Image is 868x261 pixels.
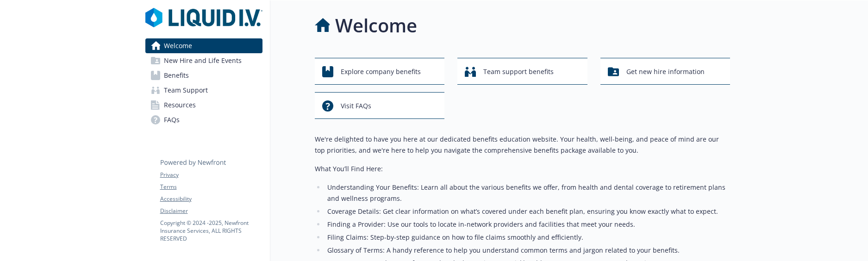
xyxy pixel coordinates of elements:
li: Finding a Provider: Use our tools to locate in-network providers and facilities that meet your ne... [325,219,731,230]
p: We're delighted to have you here at our dedicated benefits education website. Your health, well-b... [315,134,731,156]
a: Disclaimer [160,207,262,215]
span: Resources [164,98,196,112]
span: Welcome [164,38,192,53]
a: Accessibility [160,195,262,203]
li: Filing Claims: Step-by-step guidance on how to file claims smoothly and efficiently. [325,232,731,243]
li: Glossary of Terms: A handy reference to help you understand common terms and jargon related to yo... [325,245,731,256]
li: Understanding Your Benefits: Learn all about the various benefits we offer, from health and denta... [325,182,731,204]
a: Team Support [145,83,262,98]
button: Team support benefits [457,58,587,85]
span: Explore company benefits [341,63,421,81]
a: Welcome [145,38,262,53]
p: Copyright © 2024 - 2025 , Newfront Insurance Services, ALL RIGHTS RESERVED [160,219,262,242]
a: Privacy [160,171,262,179]
a: Terms [160,183,262,191]
button: Visit FAQs [315,92,445,119]
button: Explore company benefits [315,58,445,85]
h1: Welcome [335,12,417,39]
span: Benefits [164,68,189,83]
a: Benefits [145,68,262,83]
li: Coverage Details: Get clear information on what’s covered under each benefit plan, ensuring you k... [325,206,731,217]
span: FAQs [164,112,180,127]
span: Team support benefits [483,63,554,81]
p: What You’ll Find Here: [315,163,731,174]
span: Get new hire information [626,63,705,81]
button: Get new hire information [600,58,731,85]
span: Visit FAQs [341,97,371,115]
a: FAQs [145,112,262,127]
span: New Hire and Life Events [164,53,242,68]
span: Team Support [164,83,208,98]
a: New Hire and Life Events [145,53,262,68]
a: Resources [145,98,262,112]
